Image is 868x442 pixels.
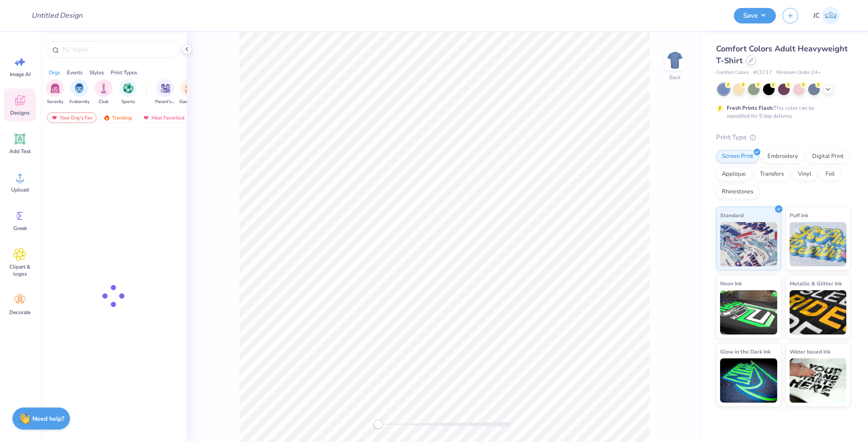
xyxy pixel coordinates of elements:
strong: Need help? [32,415,64,423]
span: Club [99,99,108,105]
span: Image AI [10,71,31,78]
div: Print Types [111,69,137,77]
div: filter for Sports [119,79,137,105]
div: Your Org's Fav [47,112,97,123]
span: Comfort Colors [716,69,749,77]
button: filter button [95,79,112,105]
div: filter for Game Day [179,79,200,105]
button: filter button [179,79,200,105]
img: Fraternity Image [74,83,84,93]
img: Sports Image [123,83,133,93]
span: Fraternity [70,99,89,105]
div: Foil [820,168,841,181]
img: trending.gif [103,115,110,121]
button: filter button [155,79,175,105]
img: Jan Carlo Bernardo [822,7,840,24]
div: Trending [99,112,136,123]
div: filter for Club [95,79,112,105]
div: Accessibility label [374,420,383,429]
input: Try "Alpha" [61,45,174,54]
div: filter for Sorority [46,79,64,105]
span: Metallic & Glitter Ink [790,279,842,288]
img: most_fav.gif [51,115,58,121]
img: Standard [720,222,777,266]
span: JC [813,11,820,21]
button: filter button [119,79,137,105]
img: Club Image [99,83,108,93]
div: Back [669,73,681,81]
span: Neon Ink [720,279,742,288]
div: This color can be expedited for 5 day delivery. [727,104,836,120]
span: # C1717 [753,69,772,77]
span: Standard [720,211,744,220]
button: filter button [70,79,89,105]
span: Greek [13,225,27,232]
span: Decorate [9,309,31,316]
button: Save [734,8,776,23]
div: filter for Fraternity [70,79,89,105]
img: Sorority Image [50,83,60,93]
span: Sports [121,99,135,105]
span: Game Day [179,99,200,105]
img: Parent's Weekend Image [160,83,170,93]
img: Neon Ink [720,290,777,334]
img: Puff Ink [790,222,847,266]
span: Water based Ink [790,347,830,356]
div: Most Favorited [139,112,189,123]
div: Applique [716,168,752,181]
strong: Fresh Prints Flash: [727,104,774,111]
div: Styles [89,69,104,77]
span: Comfort Colors Adult Heavyweight T-Shirt [716,43,848,66]
span: Minimum Order: 24 + [776,69,821,77]
div: Rhinestones [716,185,759,199]
span: Add Text [9,148,31,155]
img: Glow in the Dark Ink [720,358,777,403]
div: filter for Parent's Weekend [155,79,175,105]
div: Digital Print [806,150,849,163]
span: Clipart & logos [5,263,35,277]
div: Embroidery [762,150,804,163]
img: Water based Ink [790,358,847,403]
span: Glow in the Dark Ink [720,347,771,356]
img: Game Day Image [185,83,195,93]
span: Puff Ink [790,211,808,220]
div: Orgs [49,69,60,77]
span: Parent's Weekend [155,99,175,105]
input: Untitled Design [24,7,89,24]
img: Back [666,51,684,69]
a: JC [809,7,844,24]
div: Vinyl [792,168,817,181]
div: Print Type [716,132,850,142]
img: most_fav.gif [143,115,150,121]
button: filter button [46,79,64,105]
div: Screen Print [716,150,759,163]
img: Metallic & Glitter Ink [790,290,847,334]
span: Designs [10,109,30,116]
span: Upload [11,186,29,193]
span: Sorority [47,99,63,105]
div: Transfers [754,168,790,181]
div: Events [67,69,83,77]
